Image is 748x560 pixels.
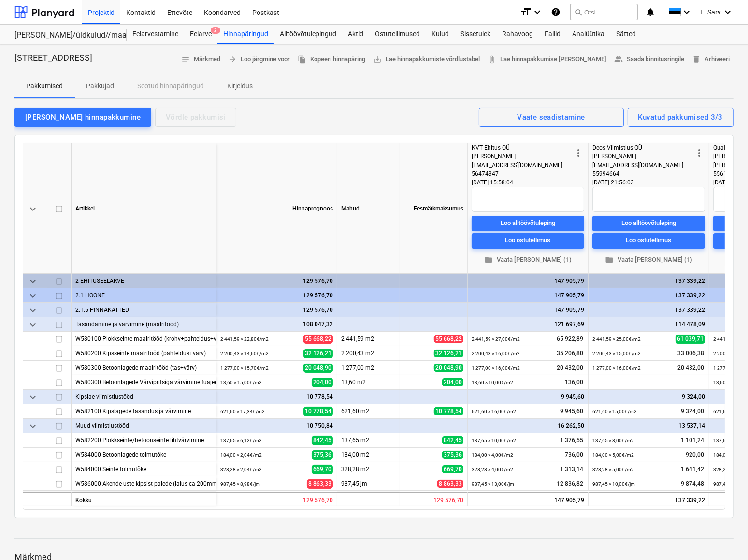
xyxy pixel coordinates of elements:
[610,25,642,44] a: Sätted
[692,54,730,65] span: Arhiveeri
[520,6,532,18] i: format_size
[442,378,463,386] span: 204,00
[303,349,333,358] span: 32 126,21
[27,305,39,316] span: keyboard_arrow_down
[298,54,365,65] span: Kopeeri hinnapäring
[455,25,496,44] a: Sissetulek
[75,375,212,389] div: W580300 Betoonlagede Värvipritsiga värvimine fuajees
[681,6,692,18] i: keyboard_arrow_down
[337,448,400,462] div: 184,00 m2
[337,361,400,375] div: 1 277,00 m2
[220,336,269,342] small: 2 441,59 × 22,80€ / m2
[559,407,584,416] span: 9 945,60
[472,467,513,472] small: 328,28 × 4,00€ / m2
[472,351,520,356] small: 2 200,43 × 16,00€ / m2
[369,52,484,67] a: Lae hinnapakkumiste võrdlustabel
[27,420,39,432] span: keyboard_arrow_down
[532,6,543,18] i: keyboard_arrow_down
[472,288,584,303] div: 147 905,79
[592,336,641,342] small: 2 441,59 × 25,00€ / m2
[373,54,480,65] span: Lae hinnapakkumiste võrdlustabel
[220,351,269,356] small: 2 200,43 × 14,60€ / m2
[184,25,217,44] a: Eelarve2
[127,25,184,44] a: Eelarvestamine
[680,465,705,474] span: 1 641,42
[592,481,635,487] small: 987,45 × 10,00€ / jm
[337,433,400,448] div: 137,65 m2
[676,335,705,344] span: 61 039,71
[592,390,705,404] div: 9 324,00
[472,380,513,385] small: 13,60 × 10,00€ / m2
[610,52,688,67] button: Saada kinnitusringile
[442,451,463,459] span: 375,36
[592,303,705,317] div: 137 339,22
[626,235,672,246] div: Loo ostutellimus
[472,152,573,161] div: [PERSON_NAME]
[72,492,216,506] div: Kokku
[220,365,269,371] small: 1 277,00 × 15,70€ / m2
[488,54,606,65] span: Lae hinnapakkumise [PERSON_NAME]
[592,409,637,414] small: 621,60 × 15,00€ / m2
[220,481,260,487] small: 987,45 × 8,98€ / jm
[312,450,333,460] span: 375,36
[373,55,382,64] span: save_alt
[337,346,400,361] div: 2 200,43 m2
[592,162,683,168] span: [EMAIL_ADDRESS][DOMAIN_NAME]
[592,438,634,443] small: 137,65 × 8,00€ / m2
[472,481,514,487] small: 987,45 × 13,00€ / jm
[496,25,539,44] a: Rahavoog
[589,492,709,506] div: 137 339,22
[539,25,566,44] div: Failid
[564,378,584,387] span: 136,00
[556,335,584,343] span: 65 922,89
[484,255,493,264] span: folder
[592,152,693,161] div: [PERSON_NAME]
[472,216,584,231] button: Loo alltöövõtuleping
[27,319,39,331] span: keyboard_arrow_down
[680,407,705,416] span: 9 324,00
[621,218,676,229] div: Loo alltöövõtuleping
[75,332,212,346] div: W580100 Plokkseinte maalritööd (krohv+pahteldus+värv)
[442,465,463,473] span: 669,70
[570,4,638,20] button: Otsi
[592,169,693,178] div: 55994664
[227,81,253,91] p: Kirjeldus
[592,467,634,472] small: 328,28 × 5,00€ / m2
[472,169,573,178] div: 56474347
[14,108,151,127] button: [PERSON_NAME] hinnapakkumine
[86,81,114,91] p: Pakkujad
[592,143,693,152] div: Deos Viimistlus OÜ
[592,216,705,231] button: Loo alltöövõtuleping
[472,317,584,332] div: 121 697,69
[693,147,705,159] span: more_vert
[220,288,333,303] div: 129 576,70
[342,25,369,44] a: Aktid
[337,462,400,476] div: 328,28 m2
[75,317,212,331] div: Tasandamine ja värvimine (maalritööd)
[472,303,584,317] div: 147 905,79
[294,52,369,67] button: Kopeeri hinnapäring
[220,452,262,458] small: 184,00 × 2,04€ / m2
[177,52,224,67] button: Märkmed
[559,436,584,445] span: 1 376,55
[472,419,584,433] div: 16 262,50
[27,392,39,403] span: keyboard_arrow_down
[220,380,262,385] small: 13,60 × 15,00€ / m2
[369,25,426,44] div: Ostutellimused
[426,25,455,44] div: Kulud
[688,52,734,67] button: Arhiveeri
[680,436,705,445] span: 1 101,24
[676,350,705,358] span: 33 006,38
[556,364,584,372] span: 20 432,00
[472,233,584,249] button: Loo ostutellimus
[274,25,342,44] a: Alltöövõtulepingud
[501,218,555,229] div: Loo alltöövõtuleping
[75,448,212,462] div: W584000 Betoonlagede tolmutõke
[211,27,220,34] span: 2
[551,6,561,18] i: Abikeskus
[75,462,212,476] div: W584000 Seinte tolmutõke
[217,25,274,44] a: Hinnapäringud
[220,390,333,404] div: 10 778,54
[312,436,333,445] span: 842,45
